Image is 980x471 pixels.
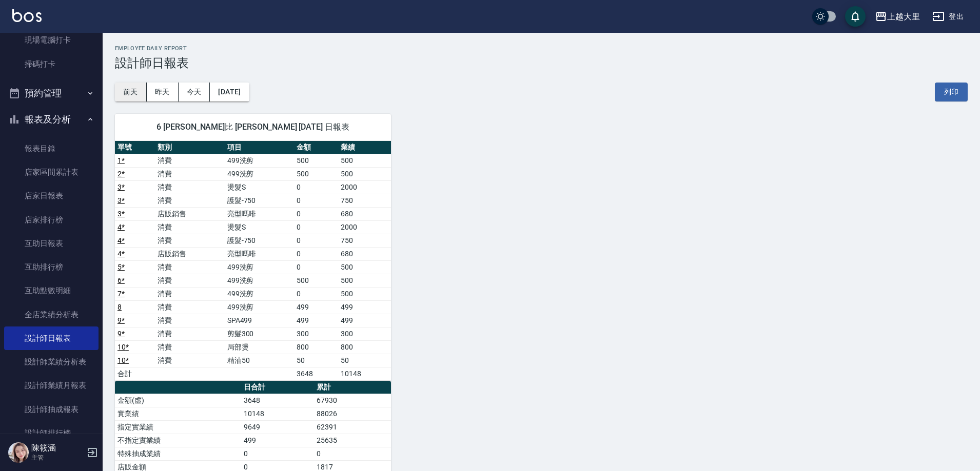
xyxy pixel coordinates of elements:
[225,207,295,220] td: 亮型嗎啡
[4,255,99,279] a: 互助排行榜
[155,314,225,327] td: 消費
[845,6,866,27] button: save
[115,434,241,447] td: 不指定實業績
[294,354,338,367] td: 50
[338,367,391,380] td: 10148
[155,220,225,234] td: 消費
[4,160,99,184] a: 店家區間累計表
[155,340,225,354] td: 消費
[155,234,225,247] td: 消費
[4,52,99,76] a: 掃碼打卡
[314,381,391,394] th: 累計
[241,434,314,447] td: 499
[225,287,295,300] td: 499洗剪
[31,453,84,462] p: 主管
[115,141,391,381] table: a dense table
[338,274,391,287] td: 500
[314,394,391,407] td: 67930
[928,7,968,26] button: 登出
[155,247,225,260] td: 店販銷售
[4,80,99,107] button: 預約管理
[4,28,99,52] a: 現場電腦打卡
[294,260,338,274] td: 0
[225,327,295,340] td: 剪髮300
[4,350,99,374] a: 設計師業績分析表
[147,83,179,101] button: 昨天
[225,234,295,247] td: 護髮-750
[294,180,338,194] td: 0
[155,154,225,167] td: 消費
[4,208,99,232] a: 店家排行榜
[115,407,241,420] td: 實業績
[225,300,295,314] td: 499洗剪
[225,260,295,274] td: 499洗剪
[338,180,391,194] td: 2000
[338,314,391,327] td: 499
[8,442,29,463] img: Person
[241,394,314,407] td: 3648
[241,407,314,420] td: 10148
[935,83,968,101] button: 列印
[155,180,225,194] td: 消費
[225,194,295,207] td: 護髮-750
[4,374,99,397] a: 設計師業績月報表
[155,141,225,154] th: 類別
[225,354,295,367] td: 精油50
[225,314,295,327] td: SPA499
[115,367,155,380] td: 合計
[225,154,295,167] td: 499洗剪
[115,394,241,407] td: 金額(虛)
[338,167,391,180] td: 500
[115,56,968,70] h3: 設計師日報表
[338,247,391,260] td: 680
[4,279,99,302] a: 互助點數明細
[294,167,338,180] td: 500
[155,260,225,274] td: 消費
[31,443,84,453] h5: 陳筱涵
[115,45,968,52] h2: Employee Daily Report
[294,314,338,327] td: 499
[887,10,920,23] div: 上越大里
[338,194,391,207] td: 750
[117,303,122,311] a: 8
[225,247,295,260] td: 亮型嗎啡
[241,420,314,434] td: 9649
[225,141,295,154] th: 項目
[294,194,338,207] td: 0
[155,194,225,207] td: 消費
[127,122,379,132] span: 6 [PERSON_NAME]比 [PERSON_NAME] [DATE] 日報表
[338,287,391,300] td: 500
[338,207,391,220] td: 680
[314,434,391,447] td: 25635
[294,220,338,234] td: 0
[225,167,295,180] td: 499洗剪
[294,207,338,220] td: 0
[225,180,295,194] td: 燙髮S
[225,340,295,354] td: 局部燙
[294,300,338,314] td: 499
[338,234,391,247] td: 750
[314,407,391,420] td: 88026
[155,287,225,300] td: 消費
[4,232,99,255] a: 互助日報表
[4,326,99,350] a: 設計師日報表
[155,207,225,220] td: 店販銷售
[225,274,295,287] td: 499洗剪
[4,398,99,421] a: 設計師抽成報表
[4,137,99,160] a: 報表目錄
[871,6,924,27] button: 上越大里
[4,303,99,326] a: 全店業績分析表
[4,421,99,445] a: 設計師排行榜
[155,167,225,180] td: 消費
[155,327,225,340] td: 消費
[4,184,99,208] a: 店家日報表
[210,83,249,101] button: [DATE]
[338,260,391,274] td: 500
[294,154,338,167] td: 500
[115,83,147,101] button: 前天
[314,447,391,460] td: 0
[115,141,155,154] th: 單號
[115,420,241,434] td: 指定實業績
[4,106,99,133] button: 報表及分析
[294,247,338,260] td: 0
